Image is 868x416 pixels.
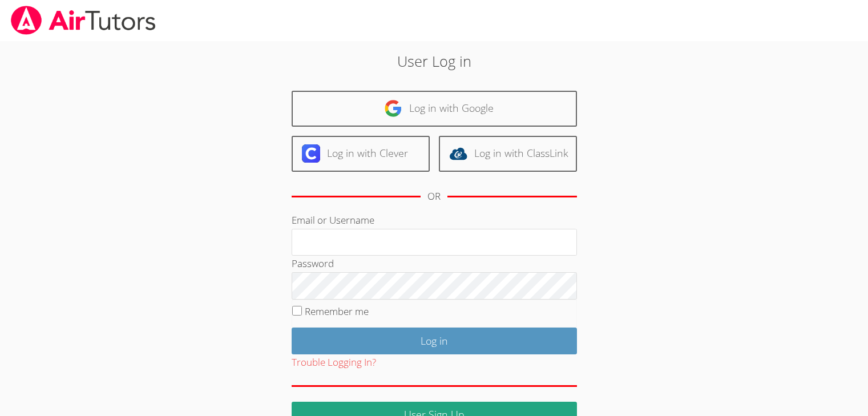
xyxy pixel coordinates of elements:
[427,188,441,205] div: OR
[292,91,577,127] a: Log in with Google
[292,213,374,227] label: Email or Username
[292,328,577,354] input: Log in
[292,257,334,270] label: Password
[10,6,157,35] img: airtutors_banner-c4298cdbf04f3fff15de1276eac7730deb9818008684d7c2e4769d2f7ddbe033.png
[439,136,577,172] a: Log in with ClassLink
[292,136,430,172] a: Log in with Clever
[200,50,668,72] h2: User Log in
[305,305,369,318] label: Remember me
[449,144,467,163] img: classlink-logo-d6bb404cc1216ec64c9a2012d9dc4662098be43eaf13dc465df04b49fa7ab582.svg
[292,354,376,371] button: Trouble Logging In?
[384,99,402,118] img: google-logo-50288ca7cdecda66e5e0955fdab243c47b7ad437acaf1139b6f446037453330a.svg
[302,144,320,163] img: clever-logo-6eab21bc6e7a338710f1a6ff85c0baf02591cd810cc4098c63d3a4b26e2feb20.svg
